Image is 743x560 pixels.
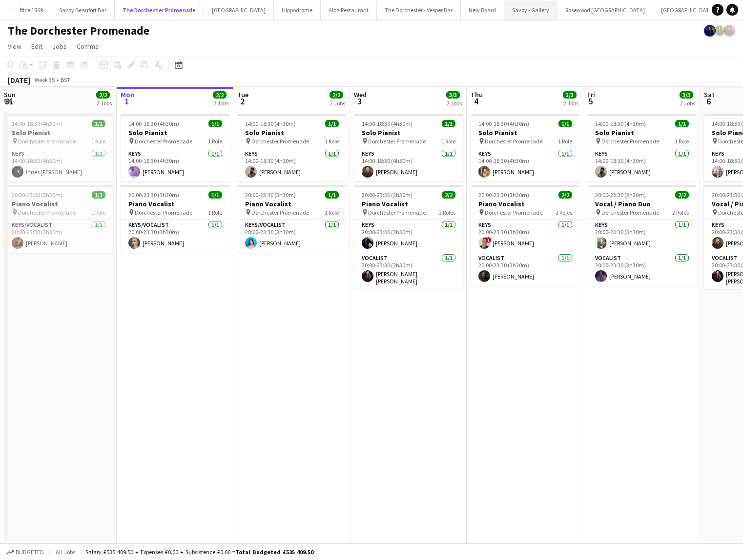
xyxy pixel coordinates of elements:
button: Savoy - Gallery [504,0,557,20]
span: 14:00-18:30 (4h30m) [362,120,413,127]
app-job-card: 14:00-18:30 (4h30m)1/1Solo Pianist Dorchester Promenade1 RoleKeys1/114:00-18:30 (4h30m)[PERSON_NAME] [121,114,230,181]
button: Hippodrome [274,0,321,20]
span: 1/1 [92,191,105,199]
span: ! [486,237,492,243]
app-job-card: 20:00-23:30 (3h30m)2/2Vocal / Piano Duo Dorchester Promenade2 RolesKeys1/120:00-23:30 (3h30m)[PER... [587,185,697,286]
button: Alba Restaurant [321,0,377,20]
div: 14:00-18:30 (4h30m)1/1Solo Pianist Dorchester Promenade1 RoleKeys1/114:00-18:30 (4h30m)[PERSON_NAME] [587,114,697,181]
span: Dorchester Promenade [251,138,309,145]
h3: Solo Pianist [471,128,580,137]
span: 3/3 [680,91,693,99]
span: 2/2 [675,191,689,199]
span: Tue [237,90,248,99]
span: 2/2 [96,91,110,99]
span: Dorchester Promenade [18,209,76,216]
span: Dorchester Promenade [485,209,542,216]
div: 2 Jobs [563,100,578,107]
span: 1/1 [208,191,222,199]
div: 20:00-23:30 (3h30m)1/1Piano Vocalist Dorchester Promenade1 RoleKeys/Vocalist1/120:00-23:30 (3h30m... [121,185,230,253]
h3: Piano Vocalist [4,200,113,208]
app-user-avatar: Celine Amara [714,25,725,37]
div: 2 Jobs [330,100,345,107]
app-user-avatar: Celine Amara [704,25,716,37]
span: 14:00-18:30 (4h30m) [245,120,296,127]
span: 1 Role [208,209,222,216]
span: Week 35 [32,76,57,83]
button: Budgeted [5,547,45,558]
app-card-role: Keys1/114:00-18:30 (4h30m)[PERSON_NAME] [587,148,697,181]
span: 14:00-18:30 (4h30m) [595,120,646,127]
span: 20:00-23:30 (3h30m) [12,191,62,199]
span: 14:00-18:30 (4h30m) [128,120,179,127]
span: Mon [121,90,134,99]
span: 1/1 [442,120,455,127]
span: 1 Role [208,138,222,145]
span: 20:00-23:30 (3h30m) [362,191,413,199]
app-job-card: 14:00-18:30 (4h30m)1/1Solo Pianist Dorchester Promenade1 RoleKeys1/114:00-18:30 (4h30m)Innes [PER... [4,114,113,181]
app-job-card: 14:00-18:30 (4h30m)1/1Solo Pianist Dorchester Promenade1 RoleKeys1/114:00-18:30 (4h30m)[PERSON_NAME] [354,114,463,181]
h3: Piano Vocalist [237,200,347,208]
app-card-role: Keys1/114:00-18:30 (4h30m)[PERSON_NAME] [471,148,580,181]
span: 20:00-23:30 (3h30m) [478,191,529,199]
div: [DATE] [8,75,30,85]
span: Dorchester Promenade [135,138,192,145]
span: 2 Roles [672,209,689,216]
button: The Dorchester Promenade [115,0,204,20]
a: View [4,40,25,53]
app-job-card: 14:00-18:30 (4h30m)1/1Solo Pianist Dorchester Promenade1 RoleKeys1/114:00-18:30 (4h30m)[PERSON_NAME] [237,114,347,181]
button: New Board [461,0,504,20]
span: 2/2 [213,91,227,99]
span: All jobs [54,548,77,556]
h3: Solo Pianist [121,128,230,137]
span: 31 [2,96,16,107]
app-job-card: 20:00-23:30 (3h30m)2/2Piano Vocalist Dorchester Promenade2 RolesKeys1/120:00-23:30 (3h30m)![PERSO... [471,185,580,286]
span: 2/2 [330,91,343,99]
a: Jobs [48,40,71,53]
span: 1/1 [675,120,689,127]
a: Edit [27,40,46,53]
div: 2 Jobs [97,100,112,107]
span: 6 [702,96,715,107]
span: Total Budgeted £535 409.50 [235,548,313,556]
app-card-role: Keys1/114:00-18:30 (4h30m)[PERSON_NAME] [121,148,230,181]
span: Dorchester Promenade [368,138,426,145]
span: 1 [119,96,134,107]
app-card-role: Vocalist1/120:00-23:30 (3h30m)[PERSON_NAME] [471,253,580,286]
span: 2 Roles [556,209,572,216]
div: 20:00-23:30 (3h30m)1/1Piano Vocalist Dorchester Promenade1 RoleKeys/Vocalist1/120:00-23:30 (3h30m... [4,185,113,253]
span: 20:00-23:30 (3h30m) [128,191,179,199]
app-card-role: Keys/Vocalist1/120:00-23:30 (3h30m)[PERSON_NAME] [4,220,113,253]
span: 1 Role [558,138,572,145]
span: 1 Role [675,138,689,145]
button: Savoy Beaufort Bar [51,0,115,20]
span: Fri [587,90,595,99]
span: 1 Role [441,138,455,145]
button: Rosewood [GEOGRAPHIC_DATA] [557,0,653,20]
app-card-role: Keys1/114:00-18:30 (4h30m)[PERSON_NAME] [354,148,463,181]
span: 2/2 [558,191,572,199]
span: 3 [352,96,367,107]
div: 2 Jobs [680,100,695,107]
app-card-role: Keys1/114:00-18:30 (4h30m)Innes [PERSON_NAME] [4,148,113,181]
h3: Solo Pianist [354,128,463,137]
span: 14:00-18:30 (4h30m) [12,120,62,127]
div: 20:00-23:30 (3h30m)1/1Piano Vocalist Dorchester Promenade1 RoleKeys/Vocalist1/120:00-23:30 (3h30m... [237,185,347,253]
span: 1/1 [208,120,222,127]
span: 1 Role [91,138,105,145]
span: 3/3 [563,91,577,99]
div: 20:00-23:30 (3h30m)2/2Piano Vocalist Dorchester Promenade2 RolesKeys1/120:00-23:30 (3h30m)[PERSON... [354,185,463,289]
h3: Vocal / Piano Duo [587,200,697,208]
h3: Piano Vocalist [354,200,463,208]
span: 5 [586,96,595,107]
app-card-role: Keys1/120:00-23:30 (3h30m)[PERSON_NAME] [354,220,463,253]
app-job-card: 14:00-18:30 (4h30m)1/1Solo Pianist Dorchester Promenade1 RoleKeys1/114:00-18:30 (4h30m)[PERSON_NAME] [471,114,580,181]
h1: The Dorchester Promenade [8,23,149,38]
app-card-role: Vocalist1/120:00-23:30 (3h30m)[PERSON_NAME] [PERSON_NAME] [354,253,463,289]
span: Budgeted [16,549,44,556]
span: Jobs [52,42,67,51]
span: 1/1 [325,120,339,127]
